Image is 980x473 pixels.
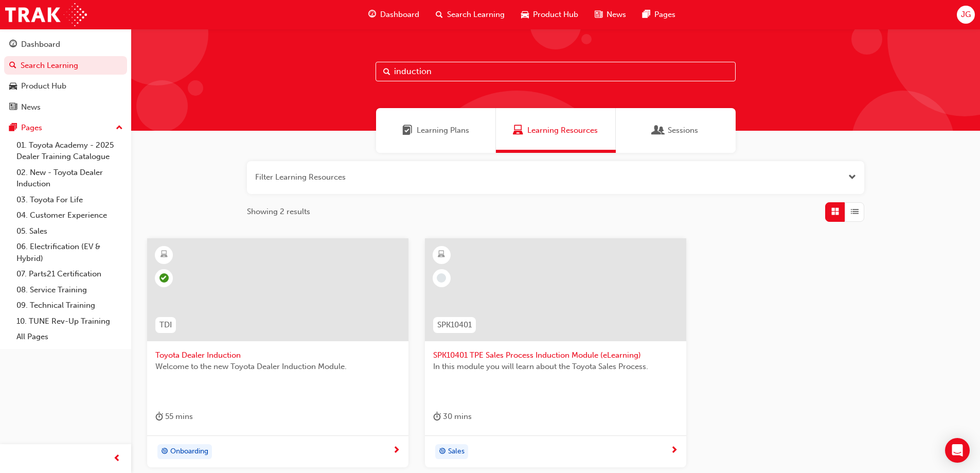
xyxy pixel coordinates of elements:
span: Product Hub [533,9,578,21]
div: 30 mins [433,410,472,423]
span: learningRecordVerb_PASS-icon [159,273,169,283]
a: 02. New - Toyota Dealer Induction [12,165,127,192]
span: guage-icon [9,40,17,49]
span: pages-icon [643,8,650,21]
div: Dashboard [21,39,60,50]
span: Learning Resources [513,125,523,136]
span: search-icon [436,8,443,21]
span: pages-icon [9,124,17,133]
span: news-icon [595,8,602,21]
a: news-iconNews [586,4,634,25]
a: Product Hub [4,77,127,96]
span: List [851,206,859,218]
span: learningRecordVerb_NONE-icon [437,273,446,283]
span: Showing 2 results [247,206,310,218]
a: 07. Parts21 Certification [12,266,127,282]
span: Learning Plans [417,125,469,136]
img: Trak [5,3,87,26]
span: duration-icon [155,410,163,423]
span: up-icon [116,121,123,135]
span: SPK10401 [437,319,472,331]
a: Learning ResourcesLearning Resources [496,108,616,153]
button: JG [957,6,975,24]
span: Dashboard [380,9,419,21]
span: learningResourceType_ELEARNING-icon [161,248,168,261]
span: JG [961,9,971,21]
button: Pages [4,118,127,137]
a: 10. TUNE Rev-Up Training [12,313,127,329]
span: Onboarding [170,446,208,458]
div: Product Hub [21,80,66,92]
a: News [4,98,127,117]
span: In this module you will learn about the Toyota Sales Process. [433,361,678,373]
a: 01. Toyota Academy - 2025 Dealer Training Catalogue [12,137,127,165]
a: 09. Technical Training [12,297,127,313]
a: SPK10401SPK10401 TPE Sales Process Induction Module (eLearning)In this module you will learn abou... [425,238,686,468]
span: Sales [448,446,465,458]
span: Pages [654,9,675,21]
a: search-iconSearch Learning [427,4,513,25]
a: 08. Service Training [12,282,127,298]
a: TDIToyota Dealer InductionWelcome to the new Toyota Dealer Induction Module.duration-icon 55 mins... [147,238,408,468]
a: pages-iconPages [634,4,684,25]
span: Welcome to the new Toyota Dealer Induction Module. [155,361,400,373]
span: car-icon [9,82,17,91]
span: next-icon [670,446,678,456]
span: learningResourceType_ELEARNING-icon [438,248,445,261]
span: duration-icon [433,410,441,423]
span: target-icon [439,445,446,459]
span: Search [383,66,390,78]
span: TDI [159,319,172,331]
span: Sessions [668,125,698,136]
span: News [607,9,626,21]
a: 03. Toyota For Life [12,192,127,208]
button: Open the filter [848,171,856,183]
div: News [21,101,41,113]
div: Open Intercom Messenger [945,438,970,463]
span: prev-icon [113,452,121,465]
div: 55 mins [155,410,193,423]
span: search-icon [9,61,16,71]
a: Search Learning [4,56,127,75]
span: car-icon [521,8,529,21]
span: Grid [831,206,839,218]
button: DashboardSearch LearningProduct HubNews [4,33,127,118]
span: news-icon [9,103,17,112]
input: Search... [376,62,736,81]
span: Learning Resources [527,125,598,136]
div: Pages [21,122,42,134]
span: next-icon [393,446,400,456]
a: 04. Customer Experience [12,207,127,223]
a: car-iconProduct Hub [513,4,586,25]
span: guage-icon [368,8,376,21]
a: SessionsSessions [616,108,736,153]
a: guage-iconDashboard [360,4,427,25]
span: SPK10401 TPE Sales Process Induction Module (eLearning) [433,349,678,361]
a: Dashboard [4,35,127,54]
span: Toyota Dealer Induction [155,349,400,361]
a: 06. Electrification (EV & Hybrid) [12,239,127,266]
a: 05. Sales [12,223,127,239]
a: Learning PlansLearning Plans [376,108,496,153]
span: Sessions [653,125,664,136]
span: target-icon [161,445,168,459]
span: Search Learning [447,9,505,21]
span: Learning Plans [402,125,413,136]
a: All Pages [12,329,127,345]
